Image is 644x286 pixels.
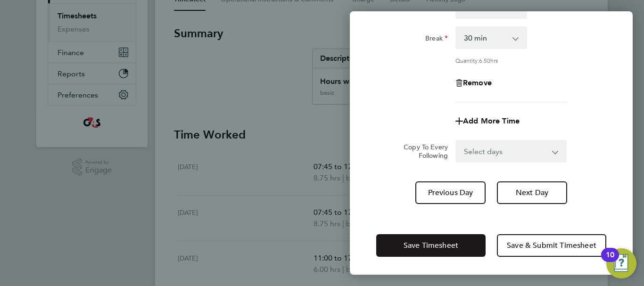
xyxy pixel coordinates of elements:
[428,188,473,197] span: Previous Day
[396,143,448,160] label: Copy To Every Following
[455,117,520,125] button: Add More Time
[376,234,486,257] button: Save Timesheet
[497,181,567,204] button: Next Day
[497,234,606,257] button: Save & Submit Timesheet
[415,181,486,204] button: Previous Day
[507,241,596,250] span: Save & Submit Timesheet
[455,79,492,87] button: Remove
[463,116,520,125] span: Add More Time
[606,248,636,278] button: Open Resource Center, 10 new notifications
[606,255,614,267] div: 10
[425,34,448,45] label: Break
[479,57,490,64] span: 6.50
[463,78,492,87] span: Remove
[516,188,548,197] span: Next Day
[404,241,458,250] span: Save Timesheet
[455,57,567,64] div: Quantity: hrs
